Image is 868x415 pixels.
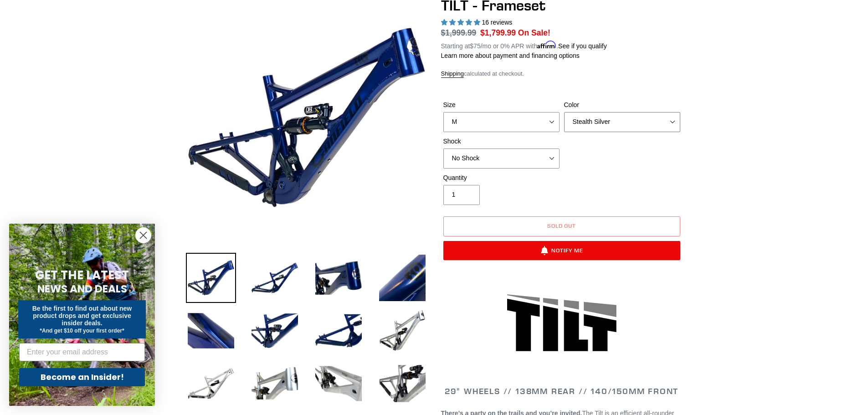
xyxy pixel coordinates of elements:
[186,306,236,356] img: Load image into Gallery viewer, TILT - Frameset
[537,41,556,49] span: Affirm
[441,52,580,59] a: Learn more about payment and financing options
[32,305,132,327] span: Be the first to find out about new product drops and get exclusive insider deals.
[470,42,480,50] span: $75
[441,69,683,78] div: calculated at checkout.
[443,100,560,110] label: Size
[313,359,364,409] img: Load image into Gallery viewer, TILT - Frameset
[482,19,512,26] span: 16 reviews
[441,70,464,78] a: Shipping
[441,28,477,37] s: $1,999.99
[441,39,607,51] p: Starting at /mo or 0% APR with .
[250,253,300,303] img: Load image into Gallery viewer, TILT - Frameset
[558,42,607,50] a: See if you qualify - Learn more about Affirm Financing (opens in modal)
[443,137,560,146] label: Shock
[313,306,364,356] img: Load image into Gallery viewer, TILT - Frameset
[186,359,236,409] img: Load image into Gallery viewer, TILT - Frameset
[19,368,145,386] button: Become an Insider!
[377,306,427,356] img: Load image into Gallery viewer, TILT - Frameset
[250,359,300,409] img: Load image into Gallery viewer, TILT - Frameset
[40,328,124,334] span: *And get $10 off your first order*
[186,253,236,303] img: Load image into Gallery viewer, TILT - Frameset
[250,306,300,356] img: Load image into Gallery viewer, TILT - Frameset
[445,386,678,396] span: 29" WHEELS // 138mm REAR // 140/150mm FRONT
[377,253,427,303] img: Load image into Gallery viewer, TILT - Frameset
[547,222,576,229] span: Sold out
[19,343,145,361] input: Enter your email address
[377,359,427,409] img: Load image into Gallery viewer, TILT - Frameset
[443,241,680,260] button: Notify Me
[518,27,550,39] span: On Sale!
[35,267,129,283] span: GET THE LATEST
[443,216,680,236] button: Sold out
[564,100,680,110] label: Color
[37,282,127,296] span: NEWS AND DEALS
[135,227,151,243] button: Close dialog
[443,173,560,183] label: Quantity
[480,28,516,37] span: $1,799.99
[313,253,364,303] img: Load image into Gallery viewer, TILT - Frameset
[441,19,482,26] span: 5.00 stars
